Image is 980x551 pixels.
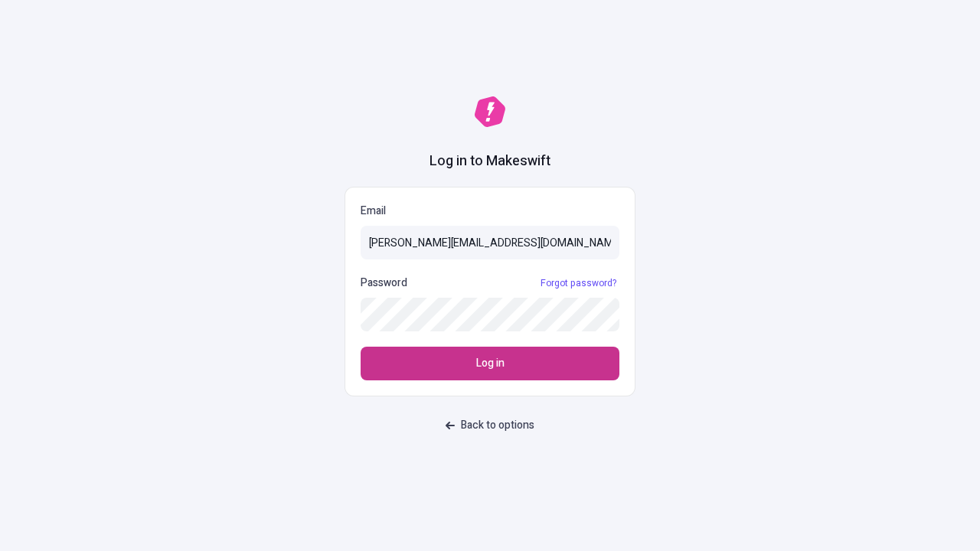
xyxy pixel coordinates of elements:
[537,277,619,289] a: Forgot password?
[361,226,619,259] input: Email
[461,417,534,434] span: Back to options
[361,275,407,292] p: Password
[430,152,550,171] h1: Log in to Makeswift
[476,355,505,372] span: Log in
[436,412,544,439] button: Back to options
[361,203,619,220] p: Email
[361,347,619,380] button: Log in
